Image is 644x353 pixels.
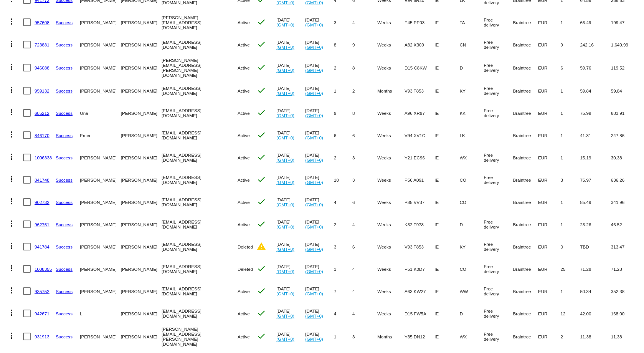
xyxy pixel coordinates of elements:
[377,124,405,146] mat-cell: Weeks
[484,169,513,191] mat-cell: Free delivery
[484,258,513,280] mat-cell: Free delivery
[580,146,611,169] mat-cell: 15.19
[56,88,73,93] a: Success
[121,56,162,80] mat-cell: [PERSON_NAME]
[538,280,561,302] mat-cell: EUR
[334,56,352,80] mat-cell: 2
[484,213,513,235] mat-cell: Free delivery
[460,235,484,258] mat-cell: KY
[352,56,377,80] mat-cell: 8
[460,258,484,280] mat-cell: CO
[611,56,640,80] mat-cell: 119.52
[460,280,484,302] mat-cell: WW
[56,155,73,160] a: Success
[305,113,323,118] a: (GMT+0)
[80,56,121,80] mat-cell: [PERSON_NAME]
[580,235,611,258] mat-cell: TBD
[305,68,323,73] a: (GMT+0)
[484,102,513,124] mat-cell: Free delivery
[580,102,611,124] mat-cell: 75.99
[611,11,640,33] mat-cell: 199.47
[305,224,323,229] a: (GMT+0)
[80,80,121,102] mat-cell: [PERSON_NAME]
[513,146,538,169] mat-cell: Braintree
[56,244,73,249] a: Success
[405,124,434,146] mat-cell: V94 XV1C
[276,269,294,274] a: (GMT+0)
[162,33,238,56] mat-cell: [EMAIL_ADDRESS][DOMAIN_NAME]
[405,146,434,169] mat-cell: Y21 EC96
[121,11,162,33] mat-cell: [PERSON_NAME]
[7,39,16,48] mat-icon: more_vert
[377,258,405,280] mat-cell: Weeks
[305,213,334,235] mat-cell: [DATE]
[276,146,305,169] mat-cell: [DATE]
[305,202,323,207] a: (GMT+0)
[305,91,323,96] a: (GMT+0)
[377,213,405,235] mat-cell: Weeks
[352,80,377,102] mat-cell: 2
[538,213,561,235] mat-cell: EUR
[35,133,50,138] a: 846170
[56,111,73,116] a: Success
[121,258,162,280] mat-cell: [PERSON_NAME]
[121,80,162,102] mat-cell: [PERSON_NAME]
[80,124,121,146] mat-cell: Emer
[434,146,459,169] mat-cell: IE
[276,113,294,118] a: (GMT+0)
[611,124,640,146] mat-cell: 247.86
[513,56,538,80] mat-cell: Braintree
[561,258,580,280] mat-cell: 25
[434,80,459,102] mat-cell: IE
[460,146,484,169] mat-cell: WX
[611,213,640,235] mat-cell: 46.52
[276,235,305,258] mat-cell: [DATE]
[538,11,561,33] mat-cell: EUR
[56,177,73,182] a: Success
[611,235,640,258] mat-cell: 313.47
[305,191,334,213] mat-cell: [DATE]
[276,169,305,191] mat-cell: [DATE]
[7,197,16,206] mat-icon: more_vert
[434,102,459,124] mat-cell: IE
[162,235,238,258] mat-cell: [EMAIL_ADDRESS][DOMAIN_NAME]
[538,80,561,102] mat-cell: EUR
[611,191,640,213] mat-cell: 341.96
[7,241,16,250] mat-icon: more_vert
[611,33,640,56] mat-cell: 1,640.99
[80,191,121,213] mat-cell: [PERSON_NAME]
[580,258,611,280] mat-cell: 71.28
[276,11,305,33] mat-cell: [DATE]
[352,235,377,258] mat-cell: 6
[162,124,238,146] mat-cell: [EMAIL_ADDRESS][DOMAIN_NAME]
[460,11,484,33] mat-cell: TA
[377,11,405,33] mat-cell: Weeks
[35,111,50,116] a: 685212
[305,157,323,162] a: (GMT+0)
[538,169,561,191] mat-cell: EUR
[121,102,162,124] mat-cell: [PERSON_NAME]
[352,146,377,169] mat-cell: 3
[162,56,238,80] mat-cell: [PERSON_NAME][EMAIL_ADDRESS][PERSON_NAME][DOMAIN_NAME]
[434,213,459,235] mat-cell: IE
[513,33,538,56] mat-cell: Braintree
[513,191,538,213] mat-cell: Braintree
[611,258,640,280] mat-cell: 71.28
[561,11,580,33] mat-cell: 1
[352,124,377,146] mat-cell: 6
[162,102,238,124] mat-cell: [EMAIL_ADDRESS][DOMAIN_NAME]
[305,135,323,140] a: (GMT+0)
[80,169,121,191] mat-cell: [PERSON_NAME]
[80,258,121,280] mat-cell: [PERSON_NAME]
[352,33,377,56] mat-cell: 9
[35,177,50,182] a: 841748
[334,33,352,56] mat-cell: 8
[35,42,50,47] a: 723881
[35,88,50,93] a: 959132
[405,80,434,102] mat-cell: V93 T853
[305,258,334,280] mat-cell: [DATE]
[434,11,459,33] mat-cell: IE
[434,258,459,280] mat-cell: IE
[352,11,377,33] mat-cell: 4
[334,191,352,213] mat-cell: 4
